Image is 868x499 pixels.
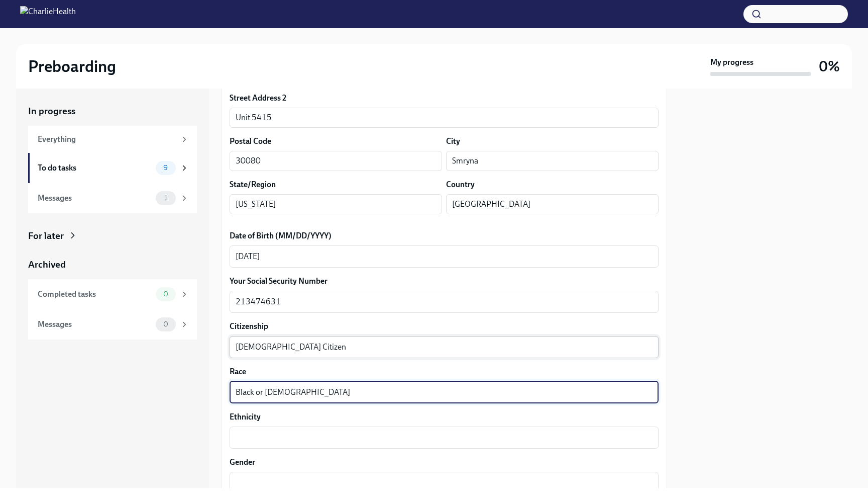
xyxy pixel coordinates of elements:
[28,279,197,309] a: Completed tasks0
[38,193,152,204] div: Messages
[157,320,174,328] span: 0
[28,126,197,153] a: Everything
[28,183,197,213] a: Messages1
[819,57,840,75] h3: 0%
[230,366,659,377] label: Race
[158,194,173,202] span: 1
[446,179,475,190] label: Country
[230,411,659,423] label: Ethnicity
[230,136,271,147] label: Postal Code
[38,162,152,174] div: To do tasks
[230,179,276,190] label: State/Region
[38,134,176,145] div: Everything
[236,251,653,263] textarea: [DATE]
[236,386,653,398] textarea: Black or [DEMOGRAPHIC_DATA]
[28,153,197,183] a: To do tasks9
[230,93,286,104] label: Street Address 2
[28,309,197,340] a: Messages0
[20,6,76,22] img: CharlieHealth
[38,319,152,330] div: Messages
[28,56,116,76] h2: Preboarding
[710,57,753,68] strong: My progress
[157,164,174,172] span: 9
[38,289,152,300] div: Completed tasks
[236,296,653,308] textarea: 213474631
[230,276,659,287] label: Your Social Security Number
[230,230,659,241] label: Date of Birth (MM/DD/YYYY)
[28,229,64,242] div: For later
[28,258,197,271] a: Archived
[28,105,197,118] a: In progress
[446,136,460,147] label: City
[157,290,174,298] span: 0
[230,457,659,468] label: Gender
[236,341,653,353] textarea: [DEMOGRAPHIC_DATA] Citizen
[230,321,659,332] label: Citizenship
[28,229,197,242] a: For later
